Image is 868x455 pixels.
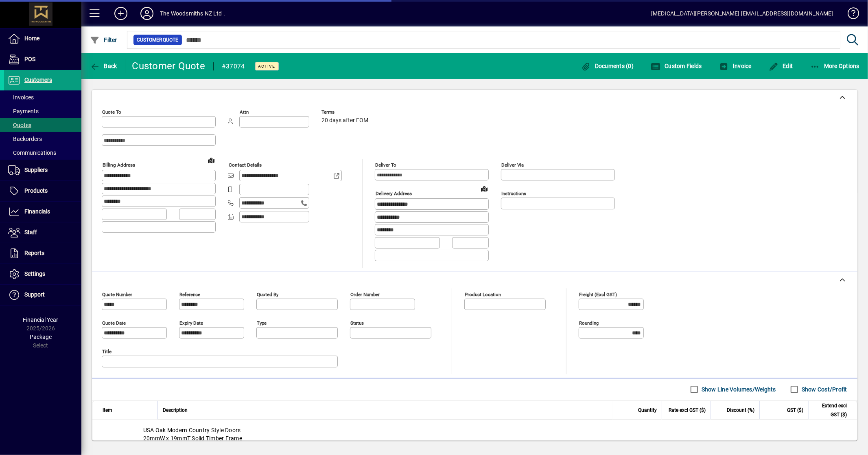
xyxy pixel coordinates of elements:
a: Home [4,29,81,49]
button: Filter [88,33,119,47]
div: The Woodsmiths NZ Ltd . [160,7,225,20]
span: GST ($) [787,406,803,415]
div: Customer Quote [132,59,206,73]
span: Invoice [719,63,752,69]
div: [MEDICAL_DATA][PERSON_NAME] [EMAIL_ADDRESS][DOMAIN_NAME] [651,7,833,20]
span: Staff [24,229,37,235]
span: Item [103,406,112,415]
span: Customer Quote [137,36,179,44]
a: Products [4,181,81,201]
mat-label: Attn [240,109,249,115]
span: Support [24,291,45,298]
mat-label: Quote number [102,291,132,297]
label: Show Line Volumes/Weights [700,385,776,393]
span: Documents (0) [581,63,634,69]
button: Edit [767,59,795,73]
span: Financial Year [23,317,59,323]
span: Quantity [638,406,657,415]
span: Description [163,406,188,415]
span: Payments [8,108,39,114]
mat-label: Quoted by [257,291,278,297]
mat-label: Reference [179,291,200,297]
span: Discount (%) [727,406,754,415]
mat-label: Expiry date [179,320,203,325]
button: Add [108,6,134,21]
span: Package [30,334,52,340]
span: Backorders [8,136,42,142]
span: Settings [24,270,45,277]
a: Communications [4,146,81,160]
a: View on map [205,154,218,167]
span: Extend excl GST ($) [813,401,847,419]
span: More Options [810,63,860,69]
span: Edit [769,63,793,69]
a: Settings [4,264,81,284]
mat-label: Freight (excl GST) [579,291,617,297]
button: Custom Fields [649,59,704,73]
mat-label: Rounding [579,320,599,325]
mat-label: Deliver via [501,162,524,168]
a: View on map [478,182,491,195]
app-page-header-button: Back [81,59,126,73]
span: Active [258,64,275,69]
a: Backorders [4,132,81,146]
button: Profile [134,6,160,21]
span: Suppliers [24,167,48,173]
a: Staff [4,222,81,243]
button: More Options [808,59,862,73]
span: Reports [24,250,44,256]
a: Financials [4,202,81,222]
a: Quotes [4,118,81,132]
a: Support [4,285,81,305]
span: Home [24,35,39,42]
span: Custom Fields [651,63,702,69]
label: Show Cost/Profit [800,385,847,393]
span: Filter [90,37,117,43]
mat-label: Title [102,348,112,354]
mat-label: Deliver To [375,162,396,168]
a: Invoices [4,90,81,104]
span: Customers [24,77,52,83]
mat-label: Instructions [501,191,526,196]
span: 20 days after EOM [321,117,368,124]
a: POS [4,49,81,70]
span: Financials [24,208,50,215]
div: #37074 [222,60,245,73]
a: Suppliers [4,160,81,180]
a: Reports [4,243,81,264]
mat-label: Type [257,320,267,325]
mat-label: Status [350,320,364,325]
span: Products [24,187,48,194]
mat-label: Quote To [102,109,121,115]
button: Back [88,59,119,73]
span: Quotes [8,122,31,128]
span: Communications [8,149,56,156]
span: POS [24,56,35,62]
button: Invoice [717,59,754,73]
span: Terms [321,110,370,115]
a: Knowledge Base [842,2,858,28]
mat-label: Product location [465,291,501,297]
button: Documents (0) [579,59,636,73]
a: Payments [4,104,81,118]
span: Invoices [8,94,34,101]
mat-label: Quote date [102,320,126,325]
span: Rate excl GST ($) [669,406,706,415]
mat-label: Order number [350,291,380,297]
span: Back [90,63,117,69]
